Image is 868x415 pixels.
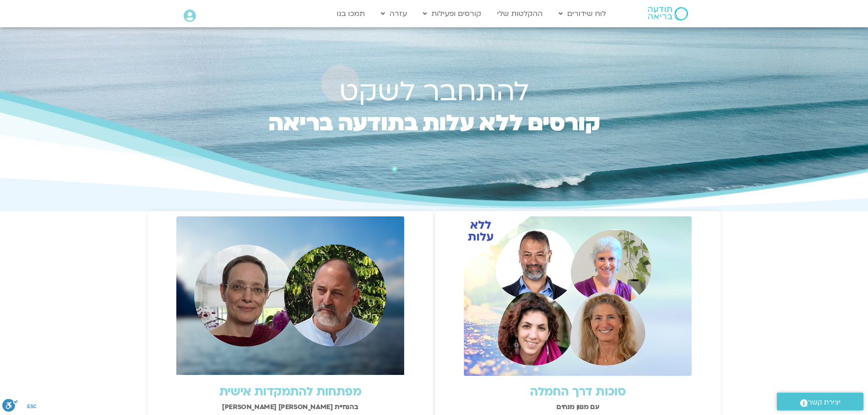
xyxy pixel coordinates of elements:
a: יצירת קשר [777,393,863,410]
span: יצירת קשר [808,396,841,409]
a: מפתחות להתמקדות אישית [219,384,361,400]
a: קורסים ופעילות [418,5,486,22]
h1: להתחבר לשקט [249,80,619,104]
a: סוכות דרך החמלה [530,384,626,400]
a: תמכו בנו [332,5,370,22]
a: ההקלטות שלי [493,5,547,22]
a: עזרה [376,5,411,22]
a: לוח שידורים [554,5,611,22]
img: תודעה בריאה [648,7,688,20]
h2: קורסים ללא עלות בתודעה בריאה [249,113,619,154]
h2: עם מגוון מנחים [440,403,716,411]
h2: בהנחיית [PERSON_NAME] [PERSON_NAME] [152,403,429,411]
